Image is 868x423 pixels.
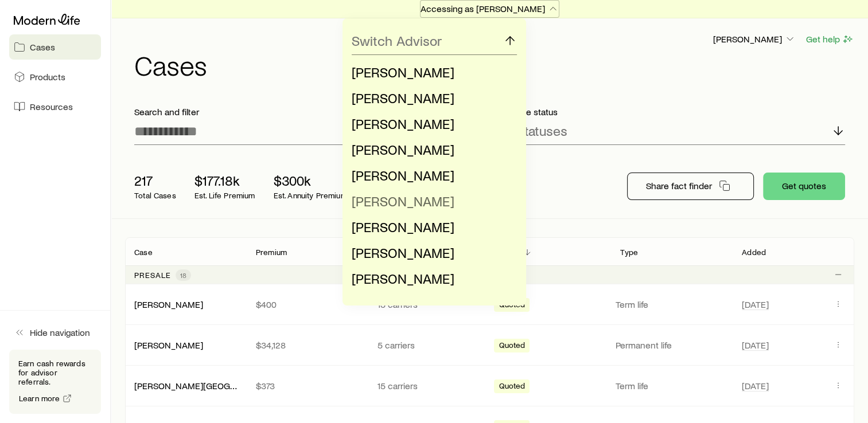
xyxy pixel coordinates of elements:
a: [PERSON_NAME][GEOGRAPHIC_DATA] [134,380,289,391]
li: Jodi Gibson [352,111,510,137]
p: Accessing as [PERSON_NAME] [421,3,559,14]
li: Matthew Quinn [352,163,510,189]
span: [PERSON_NAME] [352,218,454,235]
span: [PERSON_NAME] [352,115,454,132]
p: 15 carriers [377,380,481,391]
li: William DeMar [352,85,510,111]
li: Ellen Welsh [352,240,510,266]
span: [DATE] [742,380,769,391]
li: Andrea Schrieffer [352,214,510,240]
button: Hide navigation [9,320,101,345]
li: Hanna Rask [352,189,510,214]
span: Hide navigation [30,327,90,338]
span: Learn more [19,394,60,402]
p: $373 [256,380,359,391]
span: [PERSON_NAME] [352,193,454,209]
span: Quoted [499,340,525,352]
div: [PERSON_NAME] [134,339,203,351]
span: [PERSON_NAME] [352,64,454,80]
li: Jordan Wold [352,266,510,292]
span: [PERSON_NAME] [352,141,454,158]
li: Aaron Brandt [352,60,510,85]
p: Term life [616,380,728,391]
p: 5 carriers [377,339,481,351]
span: [PERSON_NAME] [352,270,454,287]
li: Michael Laatsch [352,137,510,163]
span: [PERSON_NAME] [352,167,454,183]
span: Quoted [499,300,525,312]
p: Switch Advisor [352,33,442,49]
p: Permanent life [616,339,728,351]
div: [PERSON_NAME][GEOGRAPHIC_DATA] [134,380,238,392]
span: [PERSON_NAME] [352,89,454,106]
p: $34,128 [256,339,359,351]
span: [DATE] [742,339,769,351]
span: [PERSON_NAME] [352,244,454,261]
a: [PERSON_NAME] [134,339,203,350]
div: Earn cash rewards for advisor referrals.Learn more [9,350,101,414]
p: Earn cash rewards for advisor referrals. [18,359,92,386]
span: Quoted [499,381,525,393]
